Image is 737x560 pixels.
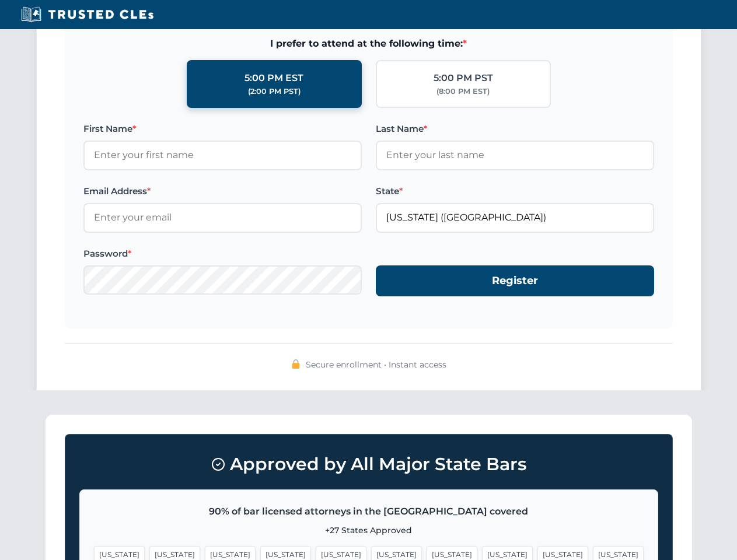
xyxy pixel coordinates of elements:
[376,265,654,296] button: Register
[83,141,362,170] input: Enter your first name
[83,36,654,51] span: I prefer to attend at the following time:
[83,203,362,232] input: Enter your email
[79,449,658,480] h3: Approved by All Major State Bars
[18,6,157,23] img: Trusted CLEs
[291,359,301,369] img: 🔒
[436,86,490,97] div: (8:00 PM EST)
[94,524,644,537] p: +27 States Approved
[244,71,303,86] div: 5:00 PM EST
[434,71,493,86] div: 5:00 PM PST
[94,504,644,519] p: 90% of bar licensed attorneys in the [GEOGRAPHIC_DATA] covered
[306,358,446,371] span: Secure enrollment • Instant access
[376,184,654,198] label: State
[376,122,654,136] label: Last Name
[83,122,362,136] label: First Name
[376,141,654,170] input: Enter your last name
[83,184,362,198] label: Email Address
[376,203,654,232] input: Florida (FL)
[83,247,362,261] label: Password
[248,86,301,97] div: (2:00 PM PST)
